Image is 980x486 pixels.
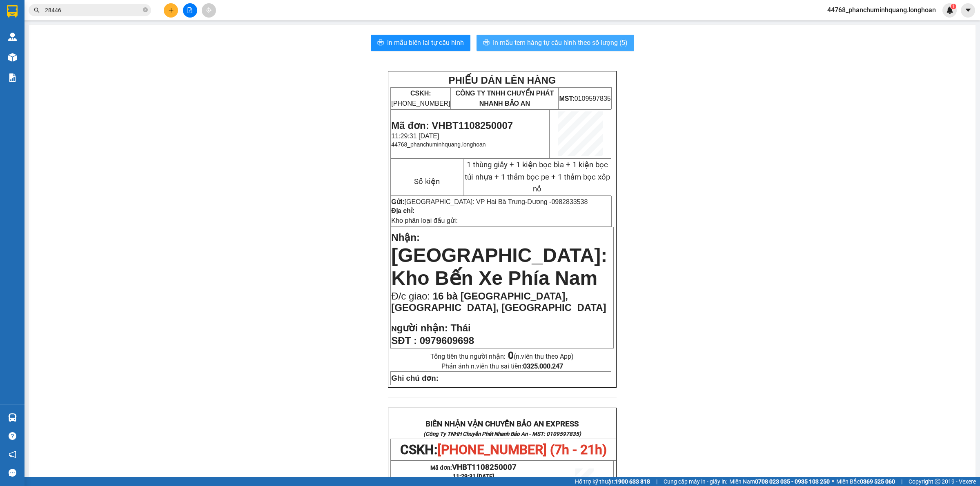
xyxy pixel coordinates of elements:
[187,7,193,13] span: file-add
[575,477,650,486] span: Hỗ trợ kỹ thuật:
[437,442,607,457] span: [PHONE_NUMBER] (7h - 21h)
[551,198,588,205] span: 0982833538
[729,477,830,486] span: Miền Nam
[410,90,431,97] strong: CSKH:
[183,3,197,18] button: file-add
[8,33,17,41] img: warehouse-icon
[508,350,514,361] strong: 0
[34,7,40,13] span: search
[45,6,141,15] input: Tìm tên, số ĐT hoặc mã đơn
[202,3,216,18] button: aim
[21,23,179,29] strong: (Công Ty TNHH Chuyển Phát Nhanh Bảo An - MST: 0109597835)
[425,419,579,428] strong: BIÊN NHẬN VẬN CHUYỂN BẢO AN EXPRESS
[901,477,902,486] span: |
[832,480,834,483] span: ⚪️
[391,244,607,289] span: [GEOGRAPHIC_DATA]: Kho Bến Xe Phía Nam
[391,120,513,131] span: Mã đơn: VHBT1108250007
[664,477,727,486] span: Cung cấp máy in - giấy in:
[391,291,432,302] span: Đ/c giao:
[656,477,657,486] span: |
[8,73,17,82] img: solution-icon
[50,32,189,63] span: [PHONE_NUMBER] (7h - 21h)
[946,7,953,14] img: icon-new-feature
[391,374,439,382] strong: Ghi chú đơn:
[493,38,628,48] span: In mẫu tem hàng tự cấu hình theo số lượng (5)
[391,232,420,243] span: Nhận:
[951,4,956,9] sup: 1
[9,469,16,477] span: message
[523,362,563,370] strong: 0325.000.247
[430,353,574,360] span: Tổng tiền thu người nhận:
[860,478,895,485] strong: 0369 525 060
[441,362,563,370] span: Phản ánh n.viên thu sai tiền:
[391,198,404,205] strong: Gửi:
[450,322,470,333] span: Thái
[400,442,607,457] span: CSKH:
[143,7,148,12] span: close-circle
[559,95,610,102] span: 0109597835
[935,479,940,484] span: copyright
[391,324,448,333] strong: N
[448,75,556,86] strong: PHIẾU DÁN LÊN HÀNG
[377,39,384,47] span: printer
[527,198,588,205] span: Dương -
[13,32,189,63] span: CSKH:
[414,177,440,186] span: Số kiện
[423,431,581,437] strong: (Công Ty TNHH Chuyển Phát Nhanh Bảo An - MST: 0109597835)
[952,4,955,9] span: 1
[168,7,174,13] span: plus
[143,7,148,14] span: close-circle
[397,322,448,333] span: gười nhận:
[465,160,610,193] span: 1 thùng giấy + 1 kiện bọc bìa + 1 kiện bọc túi nhựa + 1 thảm bọc pe + 1 thảm bọc xốp nổ
[508,353,574,360] span: (n.viên thu theo App)
[206,7,212,13] span: aim
[391,90,450,107] span: [PHONE_NUMBER]
[483,39,490,47] span: printer
[430,464,517,471] span: Mã đơn:
[525,198,588,205] span: -
[391,133,439,140] span: 11:29:31 [DATE]
[23,12,176,21] strong: BIÊN NHẬN VẬN CHUYỂN BẢO AN EXPRESS
[961,3,975,18] button: caret-down
[391,207,414,214] strong: Địa chỉ:
[9,450,16,458] span: notification
[391,217,458,224] span: Kho phân loại đầu gửi:
[452,463,517,472] span: VHBT1108250007
[420,335,474,346] span: 0979609698
[391,291,606,313] span: 16 bà [GEOGRAPHIC_DATA], [GEOGRAPHIC_DATA], [GEOGRAPHIC_DATA]
[836,477,895,486] span: Miền Bắc
[405,198,525,205] span: [GEOGRAPHIC_DATA]: VP Hai Bà Trưng
[755,478,830,485] strong: 0708 023 035 - 0935 103 250
[455,90,554,107] span: CÔNG TY TNHH CHUYỂN PHÁT NHANH BẢO AN
[821,5,942,15] span: 44768_phanchuminhquang.longhoan
[964,7,972,14] span: caret-down
[477,35,634,51] button: printerIn mẫu tem hàng tự cấu hình theo số lượng (5)
[387,38,464,48] span: In mẫu biên lai tự cấu hình
[391,141,486,148] span: 44768_phanchuminhquang.longhoan
[8,53,17,62] img: warehouse-icon
[559,95,574,102] strong: MST:
[164,3,178,18] button: plus
[7,5,18,18] img: logo-vxr
[9,432,16,440] span: question-circle
[391,335,417,346] strong: SĐT :
[8,413,17,422] img: warehouse-icon
[615,478,650,485] strong: 1900 633 818
[371,35,470,51] button: printerIn mẫu biên lai tự cấu hình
